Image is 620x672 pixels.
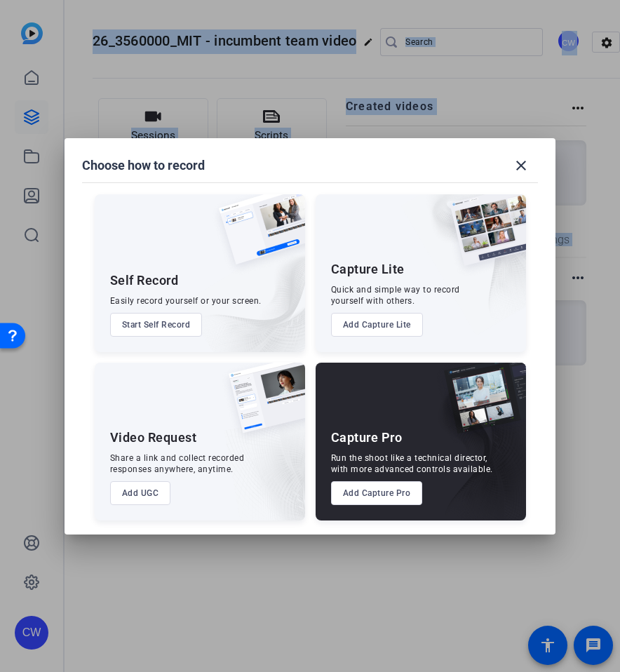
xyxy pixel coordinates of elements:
[331,452,493,475] div: Run the shoot like a technical director, with more advanced controls available.
[82,157,205,174] h1: Choose how to record
[110,272,179,289] div: Self Record
[439,194,526,280] img: capture-lite.png
[224,406,305,520] img: embarkstudio-ugc-content.png
[110,295,262,307] div: Easily record yourself or your screen.
[110,481,171,505] button: Add UGC
[400,194,526,335] img: embarkstudio-capture-lite.png
[513,157,530,174] mat-icon: close
[331,429,403,446] div: Capture Pro
[110,429,197,446] div: Video Request
[433,363,526,448] img: capture-pro.png
[331,284,460,307] div: Quick and simple way to record yourself with others.
[110,313,203,337] button: Start Self Record
[110,452,245,475] div: Share a link and collect recorded responses anywhere, anytime.
[183,224,305,352] img: embarkstudio-self-record.png
[331,313,423,337] button: Add Capture Lite
[331,261,405,278] div: Capture Lite
[331,481,423,505] button: Add Capture Pro
[208,194,305,278] img: self-record.png
[218,363,305,448] img: ugc-content.png
[422,380,526,520] img: embarkstudio-capture-pro.png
